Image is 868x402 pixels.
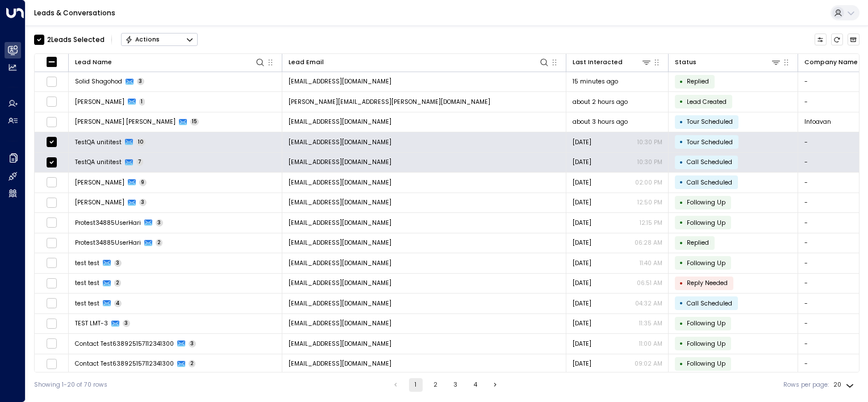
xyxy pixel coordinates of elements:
span: Yesterday [573,198,591,207]
div: Status [675,57,696,68]
span: protest34885userhari@proton.me [289,219,391,227]
span: contact.test638925157112341300@mailinator.com [289,340,391,348]
span: test test [75,299,99,308]
span: Contact Test638925157112341300 [75,340,174,348]
div: • [679,296,683,311]
span: testqa.unititest@yahoo.com [289,158,391,166]
span: Toggle select row [46,338,57,349]
span: holger.aroca+test4@gmail.com [289,319,391,328]
span: Toggle select row [46,358,57,369]
span: Call Scheduled [687,158,732,166]
div: Showing 1-20 of 70 rows [34,380,107,390]
span: 2 [114,279,122,287]
div: • [679,215,683,230]
span: Toggle select row [46,318,57,329]
span: TestQA unititest [75,138,122,146]
p: 04:32 AM [635,299,662,308]
span: 2 [156,239,163,246]
span: 3 [114,259,122,267]
div: • [679,336,683,351]
span: Sep 01, 2025 [573,299,591,308]
span: 1 [139,98,145,106]
div: • [679,357,683,371]
span: solidshagohod@gmail.com [289,77,391,86]
span: Toggle select all [46,56,57,67]
span: Toggle select row [46,137,57,148]
span: Toggle select row [46,116,57,127]
button: Go to page 4 [469,378,482,392]
span: ajeet.prabu@iwgplc.com [289,98,490,106]
span: Following Up [687,219,725,227]
span: 3 [189,340,197,347]
span: testqa.unititest@yahoo.com [289,138,391,146]
div: • [679,175,683,190]
span: Lead Created [687,98,727,106]
p: 12:15 PM [640,219,662,227]
div: Status [675,57,782,68]
span: Infoavan [804,118,831,126]
span: Tour Scheduled [687,118,733,126]
span: Following Up [687,198,725,207]
span: Ajeet Prabu [75,98,124,106]
button: Go to page 2 [429,378,443,392]
span: holger.aroca@gmail.com [289,299,391,308]
span: Toggle select row [46,217,57,228]
span: 9 [139,179,147,186]
div: • [679,94,683,109]
p: 06:28 AM [635,238,662,247]
p: 02:00 PM [635,178,662,187]
span: about 2 hours ago [573,98,628,106]
span: Yesterday [573,219,591,227]
span: Protest34885UserHari [75,219,141,227]
span: 3 [156,219,164,227]
span: Following Up [687,319,725,328]
span: holger.aroca@gmail.com [289,279,391,287]
span: Yesterday [573,340,591,348]
button: Go to page 3 [449,378,462,392]
span: Yesterday [573,319,591,328]
span: Toggle select row [46,278,57,288]
span: turok3000+test10@gmail.com [289,178,391,187]
span: testclara89@yahoo.com [289,198,391,207]
span: Sep 04, 2025 [573,279,591,287]
span: 10 [136,139,146,146]
span: dvaca@infoavan.com [289,118,391,126]
span: Toggle select row [46,97,57,107]
span: Following Up [687,359,725,368]
span: Replied [687,238,709,247]
p: 06:51 AM [637,279,662,287]
span: test test [75,259,99,267]
span: Toggle select row [46,197,57,208]
p: 11:35 AM [639,319,662,328]
span: clara thomas [75,198,124,207]
div: Last Interacted [573,57,652,68]
div: • [679,155,683,170]
div: Last Interacted [573,57,623,68]
span: Refresh [831,33,844,46]
span: Yesterday [573,238,591,247]
span: Following Up [687,259,725,267]
span: 15 [190,118,199,125]
span: Reply Needed [687,279,728,287]
span: Sep 08, 2025 [573,158,591,166]
span: Call Scheduled [687,299,732,308]
span: TEST LMT-3 [75,319,108,328]
p: 10:30 PM [637,158,662,166]
span: Toggle select row [46,157,57,167]
span: Yesterday [573,178,591,187]
div: 20 [833,378,856,392]
button: page 1 [409,378,423,392]
div: • [679,236,683,250]
span: 3 [137,78,145,85]
span: Replied [687,77,709,86]
span: Sep 05, 2025 [573,359,591,368]
div: Lead Email [289,57,324,68]
button: Go to next page [489,378,502,392]
div: Actions [125,36,160,44]
div: • [679,135,683,149]
span: about 3 hours ago [573,118,628,126]
span: 3 [123,320,131,327]
div: • [679,316,683,331]
div: Lead Email [289,57,550,68]
span: 3 [139,199,147,206]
